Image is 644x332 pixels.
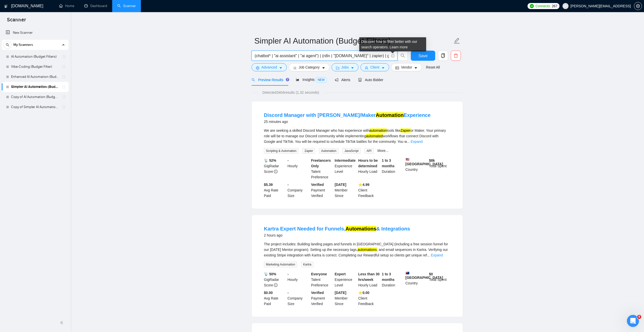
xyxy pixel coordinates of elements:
[287,271,310,288] div: Hourly
[429,158,435,162] b: $ 8k
[274,283,277,287] span: info-circle
[261,64,277,70] span: Advanced
[406,158,443,166] b: [GEOGRAPHIC_DATA]
[427,253,430,257] span: ...
[351,66,354,70] span: caret-down
[322,66,325,70] span: caret-down
[274,170,277,173] span: info-circle
[3,16,30,27] span: Scanner
[414,66,418,70] span: caret-down
[391,63,422,71] button: idcardVendorcaret-down
[311,291,324,295] b: Verified
[252,78,288,82] span: Preview Results
[256,66,259,70] span: setting
[288,272,289,276] b: -
[365,66,368,70] span: user
[335,183,346,187] b: [DATE]
[2,40,68,112] li: My Scanners
[263,290,287,307] div: Avg Rate Paid
[11,72,59,82] a: Enhanced AI Automation (Budget Filters)
[357,290,381,307] div: Client Feedback
[407,140,410,144] span: ...
[254,35,453,47] input: Scanner name...
[358,183,369,187] b: ⭐️ 4.99
[405,271,428,288] div: Country
[11,92,59,102] a: Copy of AI Automation (Budget Filters)
[299,64,319,70] span: Job Category
[264,112,430,118] a: Discord Manager with [PERSON_NAME]/MakerAutomationExperience
[302,148,315,154] span: Zapier
[376,112,404,118] mark: Automation
[406,271,443,280] b: [GEOGRAPHIC_DATA]
[357,248,377,252] mark: automations
[264,128,451,144] div: We are seeking a skilled Discord Manager who has experience with tools like or Maker. Your primar...
[264,291,273,295] b: $0.00
[2,28,68,38] li: New Scanner
[264,158,276,162] b: 📡 52%
[263,271,287,288] div: GigRadar Score
[335,158,355,162] b: Intermediate
[369,128,387,132] mark: automation
[310,271,334,288] div: Talent Preference
[357,182,381,198] div: Client Feedback
[6,28,64,38] a: New Scanner
[84,4,107,8] a: dashboardDashboard
[264,241,451,258] div: The project includes: Building landing pages and funnels in [GEOGRAPHIC_DATA] (including a free s...
[316,77,327,83] span: NEW
[255,53,389,59] input: Search Freelance Jobs...
[370,64,379,70] span: Client
[62,75,66,79] span: holder
[398,53,408,58] span: search
[319,148,338,154] span: Automation
[428,158,452,180] div: Total Spent
[358,158,378,168] b: Hours to be determined
[62,55,66,59] span: holder
[335,78,350,82] span: Alerts
[358,291,369,295] b: ⭐️ 0.00
[13,40,33,50] span: My Scanners
[296,78,299,81] span: area-chart
[263,182,287,198] div: Avg Rate Paid
[398,51,408,61] button: search
[287,158,310,180] div: Hourly
[451,51,461,61] button: delete
[451,53,461,58] span: delete
[637,315,641,319] span: 8
[332,63,359,71] button: folderJobscaret-down
[360,63,389,71] button: userClientcaret-down
[438,51,448,61] button: copy
[62,105,66,109] span: holder
[530,4,534,8] img: upwork-logo.png
[564,4,567,8] span: user
[552,3,557,9] span: 267
[454,38,460,44] span: edit
[310,290,334,307] div: Payment Verified
[400,128,411,132] mark: Zapier
[117,4,136,8] a: searchScanner
[381,271,405,288] div: Duration
[428,271,452,288] div: Total Spent
[264,119,430,125] div: 25 minutes ago
[301,262,313,267] span: Kartra
[285,77,290,82] div: Tooltip anchor
[334,158,357,180] div: Experience Level
[288,183,289,187] b: -
[288,291,289,295] b: -
[334,271,357,288] div: Experience Level
[4,2,8,10] img: logo
[252,78,255,82] span: search
[293,66,297,70] span: bars
[59,4,74,8] a: homeHome
[334,290,357,307] div: Member Since
[391,54,394,57] span: info-circle
[62,85,66,89] span: holder
[336,66,339,70] span: folder
[310,158,334,180] div: Talent Preference
[259,90,323,95] span: Detected 3404 results (1.32 seconds)
[264,232,410,238] div: 2 hours ago
[60,320,65,325] span: double-left
[418,53,427,59] span: Save
[334,182,357,198] div: Member Since
[287,182,310,198] div: Company Size
[359,37,426,51] div: Discover how to filter better with our search operators.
